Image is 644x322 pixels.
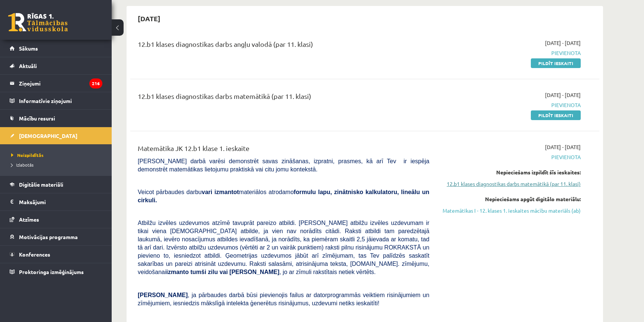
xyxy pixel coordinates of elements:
[10,92,102,109] a: Informatīvie ziņojumi
[138,143,429,157] div: Matemātika JK 12.b1 klase 1. ieskaite
[89,78,102,88] i: 216
[10,57,102,74] a: Aktuāli
[11,162,34,168] span: Izlabotās
[19,251,50,258] span: Konferences
[202,189,239,195] b: vari izmantot
[138,189,429,203] b: formulu lapu, zinātnisko kalkulatoru, lineālu un cirkuli.
[166,269,189,275] b: izmanto
[10,110,102,127] a: Mācību resursi
[440,207,581,215] a: Matemātikas I - 12. klases 1. ieskaites mācību materiāls (ab)
[10,75,102,92] a: Ziņojumi216
[440,49,581,57] span: Pievienota
[138,91,429,105] div: 12.b1 klases diagnostikas darbs matemātikā (par 11. klasi)
[8,13,68,32] a: Rīgas 1. Tālmācības vidusskola
[11,152,44,158] span: Neizpildītās
[440,168,581,176] div: Nepieciešams izpildīt šīs ieskaites:
[138,292,188,298] span: [PERSON_NAME]
[545,143,581,151] span: [DATE] - [DATE]
[190,269,279,275] b: tumši zilu vai [PERSON_NAME]
[138,39,429,53] div: 12.b1 klases diagnostikas darbs angļu valodā (par 11. klasi)
[440,153,581,161] span: Pievienota
[10,193,102,210] a: Maksājumi
[440,101,581,109] span: Pievienota
[10,211,102,228] a: Atzīmes
[19,268,84,275] span: Proktoringa izmēģinājums
[19,75,102,92] legend: Ziņojumi
[19,193,102,210] legend: Maksājumi
[11,152,104,158] a: Neizpildītās
[19,115,55,122] span: Mācību resursi
[138,292,429,306] span: , ja pārbaudes darbā būsi pievienojis failus ar datorprogrammās veiktiem risinājumiem un zīmējumi...
[138,189,429,203] span: Veicot pārbaudes darbu materiālos atrodamo
[10,228,102,245] a: Motivācijas programma
[11,161,104,168] a: Izlabotās
[19,132,77,139] span: [DEMOGRAPHIC_DATA]
[10,127,102,144] a: [DEMOGRAPHIC_DATA]
[19,62,37,69] span: Aktuāli
[138,158,429,173] span: [PERSON_NAME] darbā varēsi demonstrēt savas zināšanas, izpratni, prasmes, kā arī Tev ir iespēja d...
[531,110,581,120] a: Pildīt ieskaiti
[545,39,581,47] span: [DATE] - [DATE]
[19,234,78,240] span: Motivācijas programma
[10,176,102,193] a: Digitālie materiāli
[19,181,63,188] span: Digitālie materiāli
[138,220,429,275] span: Atbilžu izvēles uzdevumos atzīmē tavuprāt pareizo atbildi. [PERSON_NAME] atbilžu izvēles uzdevuma...
[10,40,102,57] a: Sākums
[440,180,581,188] a: 12.b1 klases diagnostikas darbs matemātikā (par 11. klasi)
[130,10,168,27] h2: [DATE]
[440,195,581,203] div: Nepieciešams apgūt digitālo materiālu:
[531,58,581,68] a: Pildīt ieskaiti
[10,246,102,263] a: Konferences
[19,216,39,223] span: Atzīmes
[19,92,102,109] legend: Informatīvie ziņojumi
[545,91,581,99] span: [DATE] - [DATE]
[19,45,38,52] span: Sākums
[10,263,102,280] a: Proktoringa izmēģinājums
